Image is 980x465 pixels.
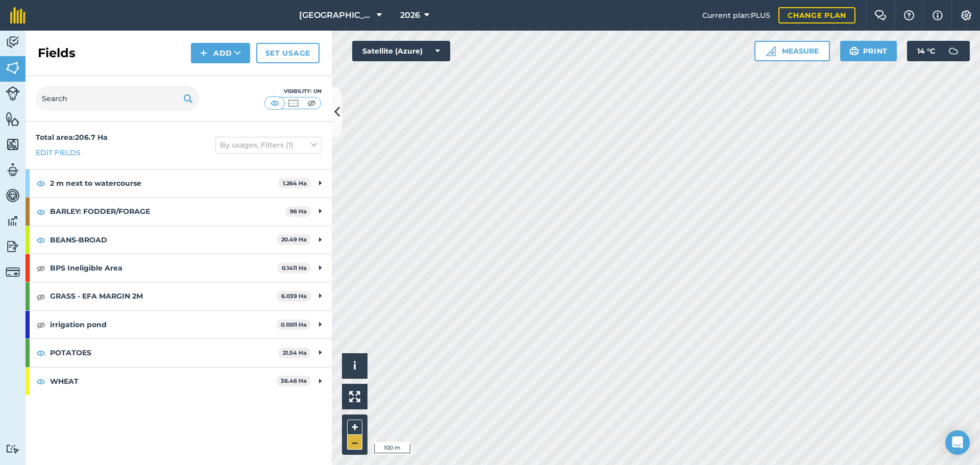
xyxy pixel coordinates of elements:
[281,236,307,243] strong: 20.49 Ha
[26,339,332,366] div: POTATOES21.54 Ha
[6,239,20,254] img: svg+xml;base64,PD94bWwgdmVyc2lvbj0iMS4wIiBlbmNvZGluZz0idXRmLTgiPz4KPCEtLSBHZW5lcmF0b3I6IEFkb2JlIE...
[945,430,970,455] div: Open Intercom Messenger
[943,41,964,61] img: svg+xml;base64,PD94bWwgdmVyc2lvbj0iMS4wIiBlbmNvZGluZz0idXRmLTgiPz4KPCEtLSBHZW5lcmF0b3I6IEFkb2JlIE...
[903,10,915,20] img: A question mark icon
[282,264,307,272] strong: 0.1411 Ha
[281,377,307,384] strong: 36.46 Ha
[907,41,970,61] button: 14 °C
[26,198,332,225] div: BARLEY: FODDER/FORAGE96 Ha
[50,169,278,197] strong: 2 m next to watercourse
[349,391,360,402] img: Four arrows, one pointing top left, one top right, one bottom right and the last bottom left
[50,198,285,225] strong: BARLEY: FODDER/FORAGE
[960,10,972,20] img: A cog icon
[10,7,26,23] img: fieldmargin Logo
[36,375,45,387] img: svg+xml;base64,PHN2ZyB4bWxucz0iaHR0cDovL3d3dy53My5vcmcvMjAwMC9zdmciIHdpZHRoPSIxOCIgaGVpZ2h0PSIyNC...
[264,87,322,95] div: Visibility: On
[6,162,20,178] img: svg+xml;base64,PD94bWwgdmVyc2lvbj0iMS4wIiBlbmNvZGluZz0idXRmLTgiPz4KPCEtLSBHZW5lcmF0b3I6IEFkb2JlIE...
[6,265,20,279] img: svg+xml;base64,PD94bWwgdmVyc2lvbj0iMS4wIiBlbmNvZGluZz0idXRmLTgiPz4KPCEtLSBHZW5lcmF0b3I6IEFkb2JlIE...
[702,10,770,21] span: Current plan : PLUS
[6,137,20,152] img: svg+xml;base64,PHN2ZyB4bWxucz0iaHR0cDovL3d3dy53My5vcmcvMjAwMC9zdmciIHdpZHRoPSI1NiIgaGVpZ2h0PSI2MC...
[26,311,332,338] div: irrigation pond0.1001 Ha
[36,86,199,111] input: Search
[287,98,300,108] img: svg+xml;base64,PHN2ZyB4bWxucz0iaHR0cDovL3d3dy53My5vcmcvMjAwMC9zdmciIHdpZHRoPSI1MCIgaGVpZ2h0PSI0MC...
[36,262,45,274] img: svg+xml;base64,PHN2ZyB4bWxucz0iaHR0cDovL3d3dy53My5vcmcvMjAwMC9zdmciIHdpZHRoPSIxOCIgaGVpZ2h0PSIyNC...
[26,226,332,254] div: BEANS-BROAD20.49 Ha
[353,359,356,372] span: i
[283,349,307,356] strong: 21.54 Ha
[342,353,367,379] button: i
[36,206,45,218] img: svg+xml;base64,PHN2ZyB4bWxucz0iaHR0cDovL3d3dy53My5vcmcvMjAwMC9zdmciIHdpZHRoPSIxOCIgaGVpZ2h0PSIyNC...
[50,368,276,395] strong: WHEAT
[352,41,450,61] button: Satellite (Azure)
[347,420,362,435] button: +
[400,9,420,21] span: 2026
[283,180,307,187] strong: 1.264 Ha
[6,86,20,101] img: svg+xml;base64,PD94bWwgdmVyc2lvbj0iMS4wIiBlbmNvZGluZz0idXRmLTgiPz4KPCEtLSBHZW5lcmF0b3I6IEFkb2JlIE...
[26,169,332,197] div: 2 m next to watercourse1.264 Ha
[849,45,859,57] img: svg+xml;base64,PHN2ZyB4bWxucz0iaHR0cDovL3d3dy53My5vcmcvMjAwMC9zdmciIHdpZHRoPSIxOSIgaGVpZ2h0PSIyNC...
[281,321,307,328] strong: 0.1001 Ha
[290,208,307,215] strong: 96 Ha
[183,92,193,105] img: svg+xml;base64,PHN2ZyB4bWxucz0iaHR0cDovL3d3dy53My5vcmcvMjAwMC9zdmciIHdpZHRoPSIxOSIgaGVpZ2h0PSIyNC...
[36,290,45,303] img: svg+xml;base64,PHN2ZyB4bWxucz0iaHR0cDovL3d3dy53My5vcmcvMjAwMC9zdmciIHdpZHRoPSIxOCIgaGVpZ2h0PSIyNC...
[933,9,943,21] img: svg+xml;base64,PHN2ZyB4bWxucz0iaHR0cDovL3d3dy53My5vcmcvMjAwMC9zdmciIHdpZHRoPSIxNyIgaGVpZ2h0PSIxNy...
[200,47,207,59] img: svg+xml;base64,PHN2ZyB4bWxucz0iaHR0cDovL3d3dy53My5vcmcvMjAwMC9zdmciIHdpZHRoPSIxNCIgaGVpZ2h0PSIyNC...
[874,10,887,20] img: Two speech bubbles overlapping with the left bubble in the forefront
[281,292,307,300] strong: 6.039 Ha
[36,234,45,246] img: svg+xml;base64,PHN2ZyB4bWxucz0iaHR0cDovL3d3dy53My5vcmcvMjAwMC9zdmciIHdpZHRoPSIxOCIgaGVpZ2h0PSIyNC...
[26,282,332,310] div: GRASS - EFA MARGIN 2M6.039 Ha
[36,319,45,331] img: svg+xml;base64,PHN2ZyB4bWxucz0iaHR0cDovL3d3dy53My5vcmcvMjAwMC9zdmciIHdpZHRoPSIxOCIgaGVpZ2h0PSIyNC...
[50,254,277,282] strong: BPS Ineligible Area
[6,188,20,203] img: svg+xml;base64,PD94bWwgdmVyc2lvbj0iMS4wIiBlbmNvZGluZz0idXRmLTgiPz4KPCEtLSBHZW5lcmF0b3I6IEFkb2JlIE...
[6,213,20,229] img: svg+xml;base64,PD94bWwgdmVyc2lvbj0iMS4wIiBlbmNvZGluZz0idXRmLTgiPz4KPCEtLSBHZW5lcmF0b3I6IEFkb2JlIE...
[50,311,276,338] strong: irrigation pond
[6,35,20,50] img: svg+xml;base64,PD94bWwgdmVyc2lvbj0iMS4wIiBlbmNvZGluZz0idXRmLTgiPz4KPCEtLSBHZW5lcmF0b3I6IEFkb2JlIE...
[26,368,332,395] div: WHEAT36.46 Ha
[917,41,935,61] span: 14 ° C
[36,347,45,359] img: svg+xml;base64,PHN2ZyB4bWxucz0iaHR0cDovL3d3dy53My5vcmcvMjAwMC9zdmciIHdpZHRoPSIxOCIgaGVpZ2h0PSIyNC...
[191,43,250,63] button: Add
[26,254,332,282] div: BPS Ineligible Area0.1411 Ha
[50,226,277,254] strong: BEANS-BROAD
[6,444,20,454] img: svg+xml;base64,PD94bWwgdmVyc2lvbj0iMS4wIiBlbmNvZGluZz0idXRmLTgiPz4KPCEtLSBHZW5lcmF0b3I6IEFkb2JlIE...
[754,41,830,61] button: Measure
[305,98,318,108] img: svg+xml;base64,PHN2ZyB4bWxucz0iaHR0cDovL3d3dy53My5vcmcvMjAwMC9zdmciIHdpZHRoPSI1MCIgaGVpZ2h0PSI0MC...
[268,98,281,108] img: svg+xml;base64,PHN2ZyB4bWxucz0iaHR0cDovL3d3dy53My5vcmcvMjAwMC9zdmciIHdpZHRoPSI1MCIgaGVpZ2h0PSI0MC...
[766,46,776,56] img: Ruler icon
[256,43,320,63] a: Set usage
[299,9,373,21] span: [GEOGRAPHIC_DATA]
[36,177,45,189] img: svg+xml;base64,PHN2ZyB4bWxucz0iaHR0cDovL3d3dy53My5vcmcvMjAwMC9zdmciIHdpZHRoPSIxOCIgaGVpZ2h0PSIyNC...
[36,147,81,158] a: Edit fields
[347,435,362,450] button: –
[778,7,855,23] a: Change plan
[36,133,108,142] strong: Total area : 206.7 Ha
[50,339,278,366] strong: POTATOES
[38,45,76,61] h2: Fields
[50,282,277,310] strong: GRASS - EFA MARGIN 2M
[840,41,897,61] button: Print
[6,111,20,127] img: svg+xml;base64,PHN2ZyB4bWxucz0iaHR0cDovL3d3dy53My5vcmcvMjAwMC9zdmciIHdpZHRoPSI1NiIgaGVpZ2h0PSI2MC...
[6,60,20,76] img: svg+xml;base64,PHN2ZyB4bWxucz0iaHR0cDovL3d3dy53My5vcmcvMjAwMC9zdmciIHdpZHRoPSI1NiIgaGVpZ2h0PSI2MC...
[215,137,322,153] button: By usages, Filters (1)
